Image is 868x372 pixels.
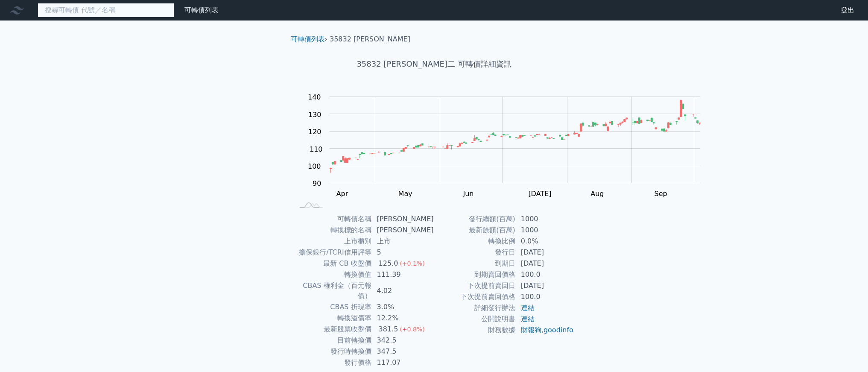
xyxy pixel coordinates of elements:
td: 12.2% [372,313,434,324]
td: CBAS 權利金（百元報價） [294,280,372,302]
tspan: 140 [308,93,321,101]
tspan: Aug [590,190,604,198]
td: 發行時轉換價 [294,346,372,357]
td: 公開說明書 [434,313,516,325]
td: 發行日 [434,247,516,258]
tspan: Apr [336,190,348,198]
td: 轉換比例 [434,236,516,247]
td: CBAS 折現率 [294,302,372,313]
td: 5 [372,247,434,258]
tspan: [DATE] [528,190,551,198]
td: 轉換價值 [294,269,372,280]
li: › [291,34,327,44]
td: , [516,325,574,336]
td: 下次提前賣回價格 [434,291,516,302]
td: [PERSON_NAME] [372,214,434,225]
a: goodinfo [544,326,573,334]
td: [PERSON_NAME] [372,225,434,236]
tspan: 130 [308,111,321,119]
a: 登出 [834,3,861,17]
td: 117.07 [372,357,434,368]
td: 發行價格 [294,357,372,368]
td: 1000 [516,225,574,236]
td: 上市 [372,236,434,247]
tspan: 110 [310,145,323,153]
td: 最新餘額(百萬) [434,225,516,236]
td: 轉換標的名稱 [294,225,372,236]
tspan: May [398,190,412,198]
td: 可轉債名稱 [294,214,372,225]
li: 35832 [PERSON_NAME] [330,34,410,44]
a: 可轉債列表 [291,35,325,43]
tspan: 90 [313,179,321,187]
a: 連結 [521,315,535,323]
td: 詳細發行辦法 [434,302,516,313]
td: 上市櫃別 [294,236,372,247]
input: 搜尋可轉債 代號／名稱 [38,3,174,18]
td: 轉換溢價率 [294,313,372,324]
td: [DATE] [516,258,574,269]
tspan: Sep [655,190,667,198]
td: 100.0 [516,269,574,280]
td: 最新 CB 收盤價 [294,258,372,269]
td: 4.02 [372,280,434,302]
tspan: 120 [308,128,321,136]
tspan: 100 [308,162,321,170]
td: 目前轉換價 [294,335,372,346]
td: 最新股票收盤價 [294,324,372,335]
a: 可轉債列表 [184,6,219,14]
h1: 35832 [PERSON_NAME]二 可轉債詳細資訊 [284,58,585,70]
td: 3.0% [372,302,434,313]
td: 111.39 [372,269,434,280]
td: 100.0 [516,291,574,302]
div: 381.5 [377,324,400,334]
td: 到期賣回價格 [434,269,516,280]
span: (+0.8%) [400,326,424,333]
span: (+0.1%) [400,260,424,267]
td: 擔保銀行/TCRI信用評等 [294,247,372,258]
td: 下次提前賣回日 [434,280,516,291]
td: 到期日 [434,258,516,269]
td: 0.0% [516,236,574,247]
td: 發行總額(百萬) [434,214,516,225]
tspan: Jun [462,190,473,198]
td: 財務數據 [434,325,516,336]
td: [DATE] [516,247,574,258]
a: 連結 [521,304,535,312]
td: 347.5 [372,346,434,357]
a: 財報狗 [521,326,541,334]
div: 125.0 [377,258,400,269]
g: Chart [304,93,713,216]
td: 1000 [516,214,574,225]
td: [DATE] [516,280,574,291]
td: 342.5 [372,335,434,346]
